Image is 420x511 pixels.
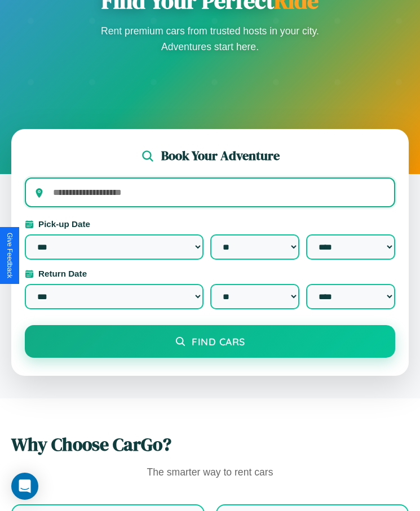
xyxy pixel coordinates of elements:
h2: Why Choose CarGo? [11,432,409,457]
p: The smarter way to rent cars [11,464,409,482]
label: Return Date [25,269,395,278]
button: Find Cars [25,325,395,358]
h2: Book Your Adventure [161,147,280,165]
div: Open Intercom Messenger [11,473,38,500]
label: Pick-up Date [25,219,395,229]
div: Give Feedback [6,233,14,278]
p: Rent premium cars from trusted hosts in your city. Adventures start here. [98,23,323,55]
